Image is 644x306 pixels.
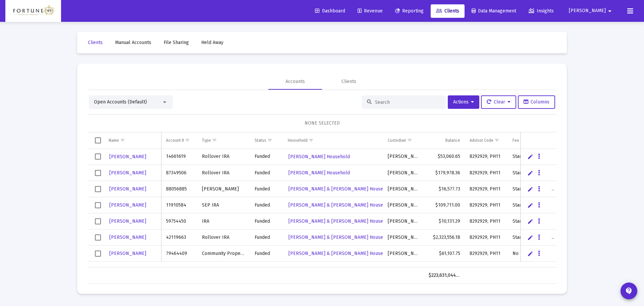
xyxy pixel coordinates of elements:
[309,138,314,143] span: Show filter options for column 'Household'
[161,229,197,246] td: 42119663
[465,132,508,148] td: Column Advisor Code
[518,95,555,109] button: Columns
[283,132,383,148] td: Column Household
[109,170,146,176] span: [PERSON_NAME]
[120,138,125,143] span: Show filter options for column 'Name'
[88,40,103,45] span: Clients
[10,4,56,18] img: Dashboard
[436,8,459,14] span: Clients
[453,99,474,105] span: Actions
[83,36,108,49] a: Clients
[185,138,190,143] span: Show filter options for column 'Account #'
[288,232,393,242] a: [PERSON_NAME] & [PERSON_NAME] Household
[255,202,278,209] div: Funded
[109,154,146,160] span: [PERSON_NAME]
[288,152,351,162] a: [PERSON_NAME] Household
[407,138,412,143] span: Show filter options for column 'Custodian'
[197,165,250,181] td: Rollover IRA
[508,213,559,229] td: Standard Fee 1%
[95,218,101,224] div: Select row
[95,154,101,160] div: Select row
[161,197,197,213] td: 11910584
[95,170,101,176] div: Select row
[288,200,393,210] a: [PERSON_NAME] & [PERSON_NAME] Household
[383,262,424,278] td: [PERSON_NAME]
[472,8,516,14] span: Data Management
[383,132,424,148] td: Column Custodian
[202,138,211,143] div: Type
[109,200,147,210] a: [PERSON_NAME]
[465,229,508,246] td: 8292929, PH11
[429,272,460,279] div: $223,631,044.67
[465,213,508,229] td: 8292929, PH11
[197,149,250,165] td: Rollover IRA
[310,4,351,18] a: Dashboard
[109,216,147,226] a: [PERSON_NAME]
[288,218,393,224] span: [PERSON_NAME] & [PERSON_NAME] Household
[424,149,465,165] td: $53,060.65
[606,4,614,18] mat-icon: arrow_drop_down
[466,4,522,18] a: Data Management
[288,184,393,194] a: [PERSON_NAME] & [PERSON_NAME] Household
[267,138,272,143] span: Show filter options for column 'Status'
[109,138,119,143] div: Name
[161,262,197,278] td: 14329135
[109,202,146,208] span: [PERSON_NAME]
[465,246,508,262] td: 8292929, PH11
[465,197,508,213] td: 8292929, PH11
[197,229,250,246] td: Rollover IRA
[288,251,393,256] span: [PERSON_NAME] & [PERSON_NAME] Household
[95,137,101,143] div: Select all
[383,213,424,229] td: [PERSON_NAME]
[508,262,559,278] td: Standard Fee 0.75%
[196,36,229,49] a: Held Away
[158,36,194,49] a: File Sharing
[197,213,250,229] td: IRA
[161,181,197,197] td: 88056885
[109,152,147,162] a: [PERSON_NAME]
[352,4,388,18] a: Revenue
[383,165,424,181] td: [PERSON_NAME]
[481,95,516,109] button: Clear
[523,4,559,18] a: Insights
[288,234,393,240] span: [PERSON_NAME] & [PERSON_NAME] Household
[161,213,197,229] td: 59754450
[87,132,557,284] div: Data grid
[94,99,147,105] span: Open Accounts (Default)
[255,170,278,176] div: Funded
[424,197,465,213] td: $109,711.00
[508,229,559,246] td: Standard Fee 0.75%
[383,149,424,165] td: [PERSON_NAME]
[424,262,465,278] td: $137,513.01
[424,229,465,246] td: $2,323,556.18
[288,138,308,143] div: Household
[288,216,393,226] a: [PERSON_NAME] & [PERSON_NAME] Household
[288,186,393,192] span: [PERSON_NAME] & [PERSON_NAME] Household
[110,36,157,49] a: Manual Accounts
[465,262,508,278] td: 8292929, PH11
[424,213,465,229] td: $10,131.29
[109,186,146,192] span: [PERSON_NAME]
[255,250,278,257] div: Funded
[255,234,278,241] div: Funded
[508,246,559,262] td: No Fee
[448,95,479,109] button: Actions
[197,197,250,213] td: SEP IRA
[161,165,197,181] td: 87349506
[527,251,533,257] a: Edit
[424,246,465,262] td: $61,107.75
[315,8,345,14] span: Dashboard
[161,149,197,165] td: 14661619
[375,99,441,105] input: Search
[201,40,223,45] span: Held Away
[164,40,189,45] span: File Sharing
[445,138,460,143] div: Balance
[109,232,147,242] a: [PERSON_NAME]
[285,78,305,85] div: Accounts
[424,181,465,197] td: $16,577.73
[383,197,424,213] td: [PERSON_NAME]
[527,154,533,160] a: Edit
[424,132,465,148] td: Column Balance
[358,8,383,14] span: Revenue
[109,184,147,194] a: [PERSON_NAME]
